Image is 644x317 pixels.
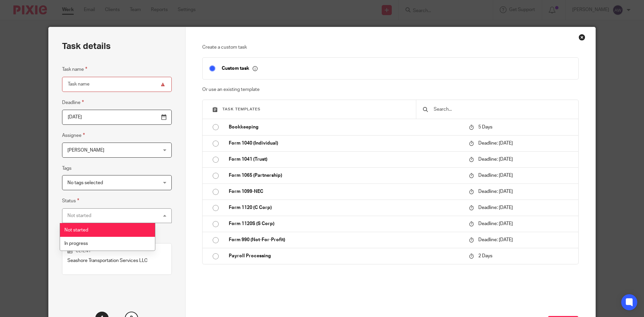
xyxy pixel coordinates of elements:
[62,165,71,172] label: Tags
[62,65,87,73] label: Task name
[67,180,103,185] span: No tags selected
[67,148,104,153] span: [PERSON_NAME]
[478,125,492,129] span: 5 Days
[229,253,462,259] p: Payroll Processing
[229,204,462,211] p: Form 1120 (C Corp)
[62,77,172,92] input: Task name
[478,157,513,162] span: Deadline: [DATE]
[478,205,513,210] span: Deadline: [DATE]
[229,236,462,243] p: Form 990 (Not-For-Profit)
[229,124,462,130] p: Bookkeeping
[229,220,462,227] p: Form 1120S (S Corp)
[222,107,261,111] span: Task templates
[67,257,166,264] p: Seashore Transportation Services LLC
[229,140,462,147] p: Form 1040 (Individual)
[202,44,579,51] p: Create a custom task
[62,99,84,106] label: Deadline
[229,172,462,179] p: Form 1065 (Partnership)
[202,86,579,93] p: Or use an existing template
[222,65,258,71] p: Custom task
[62,197,79,205] label: Status
[229,188,462,195] p: Form 1099-NEC
[478,141,513,146] span: Deadline: [DATE]
[64,241,88,246] span: In progress
[478,173,513,178] span: Deadline: [DATE]
[478,221,513,226] span: Deadline: [DATE]
[229,156,462,163] p: Form 1041 (Trust)
[433,106,572,113] input: Search...
[67,249,166,254] p: Client
[478,189,513,194] span: Deadline: [DATE]
[62,131,85,139] label: Assignee
[478,237,513,242] span: Deadline: [DATE]
[64,228,88,232] span: Not started
[67,213,91,218] div: Not started
[478,254,492,259] span: 2 Days
[62,110,172,125] input: Use the arrow keys to pick a date
[62,41,111,52] h2: Task details
[579,34,585,41] div: Close this dialog window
